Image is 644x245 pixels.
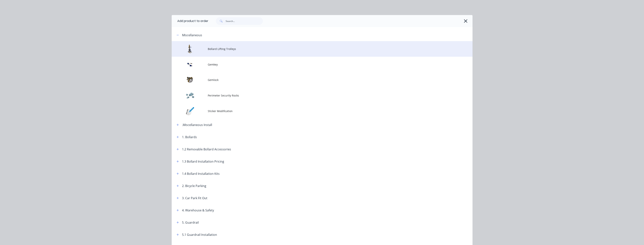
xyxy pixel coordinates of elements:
span: Gemlock [208,78,419,82]
div: 3. Car Park Fit Out [182,196,207,200]
span: Bollard Lifting Trolleys [208,47,419,51]
span: Perimeter Security Rocks [208,93,419,97]
div: .Miscellaneous Install [182,123,212,127]
div: 1.2 Removable Bollard Accessories [182,147,231,152]
span: Sticker Modification [208,109,419,113]
div: Add product to order [172,15,208,27]
div: Miscellaneous [182,33,202,37]
div: 4. Warehouse & Safety [182,208,214,213]
span: Gemkey [208,63,419,66]
div: 2. Bicycle Parking [182,184,206,188]
div: 1.3 Bollard Installation Pricing [182,159,224,164]
div: 1. Bollards [182,135,197,139]
div: 5.1 Guardrail Installation [182,232,217,237]
div: 1.4 Bollard Installation Kits [182,171,220,176]
div: 5. Guardrail [182,220,199,225]
input: Search... [226,17,263,25]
